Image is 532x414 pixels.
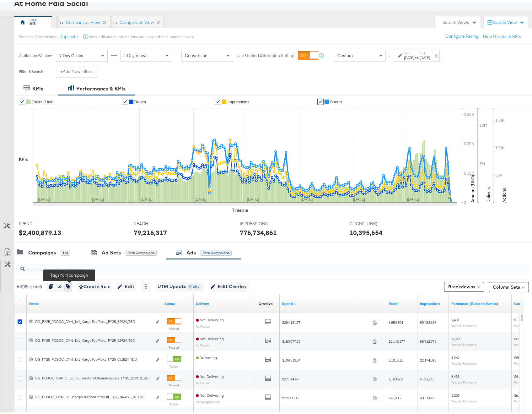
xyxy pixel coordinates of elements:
[19,52,53,56] div: Attribution Window:
[209,280,249,290] button: Edit Overlay
[227,98,249,102] span: Impressions
[117,280,136,290] button: Edit
[60,19,63,22] div: Drag to reorder tab
[32,83,43,90] div: KPIs
[196,353,217,358] span: Delivering
[167,381,181,385] label: Paused
[451,379,477,382] sub: Website Purchases
[196,398,220,402] sub: Campaign paused
[389,375,403,379] span: 1,183,263
[185,51,207,57] span: Conversion
[19,97,25,103] a: ✔
[60,67,63,73] strong: +
[349,219,396,225] span: CLICKS (LINK)
[76,83,126,90] div: Performance & KPIs
[514,360,531,363] sub: Per Purchase
[35,317,152,322] div: OG_FY25_PDSOC_DYN_1x1_KargoTopPicks_FY25_52924_TBD
[514,322,531,326] sub: Per Purchase
[35,355,152,360] div: OG_FY25_PDSOC_DYN_1x1_KargoTopPicks_FY25_031824_TBD
[514,372,522,377] span: $4.26
[215,97,221,103] a: ✔
[389,318,403,323] span: 6,850,504
[451,372,459,377] span: 6,433
[282,356,370,361] span: $108,513.04
[66,18,100,24] div: Comparison View
[196,323,210,326] sub: Ad Paused
[349,226,383,235] div: 10,395,654
[196,341,210,345] sub: Ad Paused
[414,53,420,58] strong: to
[35,393,152,398] div: OG_PDSOC_DYN_1x1_KargoOutdoorIntroGif_FY26_040225_073025
[61,248,70,254] div: 134
[451,397,477,401] sub: Website Purchases
[59,32,78,38] button: Duplicate
[158,281,202,289] span: UTM Update
[164,299,191,304] a: Shows the current state of your Ad.
[30,19,36,25] div: AG
[120,18,154,24] div: Comparison View
[451,335,461,339] span: 26,298
[514,391,522,396] span: $6.87
[493,18,524,24] div: Create View
[19,219,66,225] span: SPEND
[19,68,44,72] div: Filter & Search:
[420,318,436,323] span: 50,483,696
[451,360,477,363] sub: Website Purchases
[196,335,224,339] span: Not Delivering
[77,280,112,290] button: Create Rule
[186,282,202,288] span: Alpha
[282,318,370,323] span: $284,131.77
[451,299,509,304] a: The number of times a purchase was made tracked by your Custom Audience pixel on your website aft...
[483,32,521,38] button: Hide Graphs & KPIs
[489,280,529,290] button: Column Sets
[441,29,483,40] button: Configure Pacing
[337,51,353,57] span: Custom
[28,247,56,254] div: Campaigns
[282,394,370,398] span: $22,008.35
[420,49,430,53] label: End:
[56,64,98,75] button: +Add New Filters
[420,53,430,58] div: [DATE]
[317,97,324,103] a: ✔
[451,322,477,326] sub: Website Purchases
[19,32,57,37] div: Personal View Actions:
[386,54,392,56] span: ↑
[134,219,181,225] span: REACH
[31,98,54,102] span: Clicks (Link)
[259,299,272,304] a: Shows the creative associated with your ad.
[124,51,148,57] span: 1 Day Views
[282,337,370,342] span: $183,077.75
[167,362,181,367] label: Active
[501,186,507,201] text: Actions
[514,341,531,345] sub: Per Purchase
[89,32,195,37] div: Save, edit and delete options are unavailable for personal view.
[420,356,436,361] span: 22,174,013
[113,19,117,22] div: Drag to reorder tab
[389,394,400,398] span: 726,805
[330,98,342,102] span: Spend
[167,344,181,348] label: Paused
[282,375,370,379] span: $27,374.49
[486,185,491,201] text: Delivery
[167,400,181,404] label: Active
[119,281,134,289] span: Edit
[420,394,434,398] span: 3,151,412
[79,281,110,289] span: Create Rule
[19,226,61,235] div: $2,400,879.13
[196,372,224,377] span: Not Delivering
[25,259,482,271] input: Search Ad Name, ID or Objective
[420,337,436,342] span: 58,912,775
[389,356,403,361] span: 2,101,611
[404,49,414,53] label: Start:
[259,299,272,304] div: Creative
[122,97,128,103] a: ✔
[240,226,277,235] div: 776,734,861
[514,397,531,401] sub: Per Purchase
[451,316,459,320] span: 2,431
[134,98,146,102] span: Reach
[156,280,204,290] button: UTM UpdateAlpha
[35,374,152,379] div: OG_PDSOC_STATIC_1x1_SuperstoreClearanceSale_FY25...2724_21825
[35,336,152,341] div: OG_FY25_PDSOC_DYN_1x1_KargoTopPicks_FY25_52924_TBD
[514,379,531,382] sub: Per Purchase
[102,247,121,254] div: Ad Sets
